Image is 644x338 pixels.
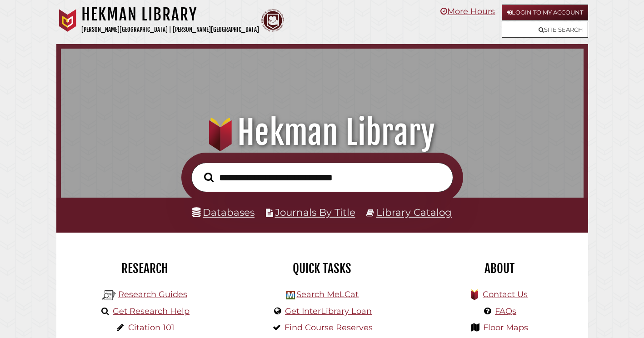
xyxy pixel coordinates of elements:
h2: Quick Tasks [240,261,404,276]
img: Hekman Library Logo [286,291,295,299]
h2: About [418,261,581,276]
p: [PERSON_NAME][GEOGRAPHIC_DATA] | [PERSON_NAME][GEOGRAPHIC_DATA] [81,25,259,35]
button: Search [200,170,218,184]
a: Search MeLCat [296,289,359,299]
img: Hekman Library Logo [102,288,116,302]
a: Databases [192,206,255,218]
a: Journals By Title [275,206,355,218]
a: Login to My Account [502,5,588,20]
img: Calvin Theological Seminary [261,9,284,32]
a: Site Search [502,22,588,38]
h1: Hekman Library [81,5,259,25]
a: Floor Maps [483,323,528,333]
img: Calvin University [56,9,79,32]
a: Library Catalog [376,206,452,218]
a: Get Research Help [113,306,190,316]
a: FAQs [495,306,516,316]
a: Citation 101 [128,323,175,333]
a: Contact Us [483,289,528,299]
a: Get InterLibrary Loan [285,306,372,316]
a: Find Course Reserves [285,323,373,333]
h1: Hekman Library [70,113,574,153]
a: Research Guides [118,289,187,299]
h2: Research [63,261,227,276]
i: Search [204,172,214,183]
a: More Hours [440,6,495,16]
